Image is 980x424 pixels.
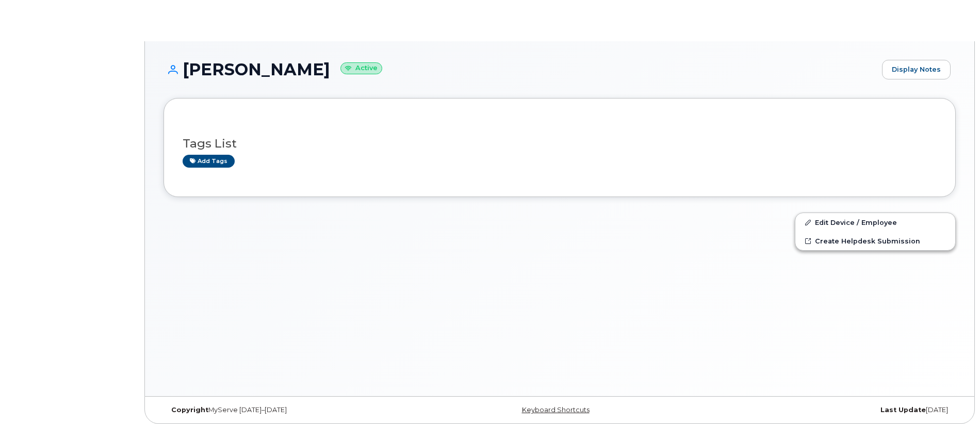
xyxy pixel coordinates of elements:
[692,406,956,414] div: [DATE]
[183,137,937,150] h3: Tags List
[795,213,955,232] a: Edit Device / Employee
[340,62,382,74] small: Active
[164,60,877,78] h1: [PERSON_NAME]
[171,406,208,414] strong: Copyright
[164,406,428,414] div: MyServe [DATE]–[DATE]
[183,155,235,168] a: Add tags
[882,60,951,79] a: Display Notes
[880,406,926,414] strong: Last Update
[522,406,590,414] a: Keyboard Shortcuts
[795,232,955,250] a: Create Helpdesk Submission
